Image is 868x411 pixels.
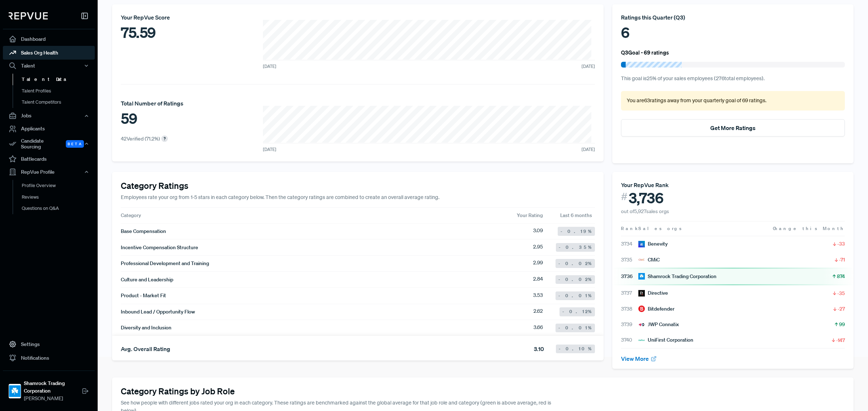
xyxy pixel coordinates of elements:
[638,289,668,297] div: Directive
[121,108,183,129] div: 59
[121,260,209,267] span: Professional Development and Training
[621,22,845,43] div: 6
[638,273,645,280] img: Shamrock Trading Corporation
[621,75,845,83] p: This goal is 25 % of your sales employees ( 276 total employees).
[24,395,82,402] span: [PERSON_NAME]
[638,321,645,328] img: JWP Connatix
[13,85,105,97] a: Talent Profiles
[621,289,638,297] span: 3737
[3,166,95,178] button: RepVue Profile
[621,305,638,313] span: 3738
[582,146,595,153] span: [DATE]
[638,321,679,328] div: JWP Connatix
[263,146,276,153] span: [DATE]
[121,324,171,332] span: Diversity and Inclusion
[13,180,105,191] a: Profile Overview
[3,136,95,152] button: Candidate Sourcing Beta
[638,225,683,232] span: Sales orgs
[263,63,276,70] span: [DATE]
[629,189,664,207] span: 3,736
[638,336,693,344] div: UniFirst Corporation
[121,194,595,202] p: Employees rate your org from 1-5 stars in each category below. Then the category ratings are comb...
[582,63,595,70] span: [DATE]
[562,308,592,315] span: -0.12 %
[121,13,190,22] div: Your RepVue Score
[3,122,95,136] a: Applicants
[66,140,84,148] span: Beta
[3,32,95,46] a: Dashboard
[638,240,668,248] div: Benevity
[837,290,845,297] span: -35
[121,22,190,43] div: 75.59
[121,276,173,284] span: Culture and Leadership
[638,256,645,263] img: CMiC
[534,345,544,353] span: 3.10
[839,321,845,328] span: 99
[3,110,95,122] button: Jobs
[558,293,592,299] span: -0.01 %
[9,12,48,20] img: RepVue
[533,227,543,235] span: 3.09
[621,189,627,204] span: #
[533,291,543,300] span: 3.53
[3,60,95,72] button: Talent
[773,225,845,232] span: Change this Month
[121,308,195,316] span: Inbound Lead / Opportunity Flow
[837,240,845,247] span: -33
[121,244,198,251] span: Incentive Compensation Structure
[638,305,675,313] div: Bitdefender
[627,97,839,105] p: You are 63 ratings away from your quarterly goal of 69 ratings .
[621,181,669,189] span: Your RepVue Rank
[13,96,105,108] a: Talent Competitors
[9,385,21,397] img: Shamrock Trading Corporation
[121,135,160,143] p: 42 Verified ( 71.2 %)
[24,380,82,395] strong: Shamrock Trading Corporation
[638,306,645,312] img: Bitdefender
[621,49,669,56] h6: Q3 Goal - 69 ratings
[559,244,592,251] span: -0.35 %
[638,256,660,264] div: CMiC
[621,240,638,248] span: 3734
[121,181,595,191] h4: Category Ratings
[638,290,645,297] img: Directive
[560,212,595,219] span: Last 6 months
[533,243,543,252] span: 2.95
[638,273,716,280] div: Shamrock Trading Corporation
[558,325,592,331] span: -0.01 %
[558,276,592,283] span: -0.02 %
[121,292,166,299] span: Product - Market Fit
[517,212,543,219] span: Your Rating
[3,351,95,365] a: Notifications
[621,355,657,362] a: View More
[638,241,645,247] img: Benevity
[13,74,105,85] a: Talent Data
[621,208,669,215] span: out of 5,927 sales orgs
[3,337,95,351] a: Settings
[559,346,592,352] span: -0.10 %
[621,273,638,280] span: 3736
[836,337,845,344] span: -147
[533,275,543,284] span: 2.84
[121,228,166,235] span: Base Compensation
[621,336,638,344] span: 3740
[121,99,183,108] div: Total Number of Ratings
[621,13,845,22] div: Ratings this Quarter ( Q3 )
[558,260,592,267] span: -0.02 %
[561,228,592,235] span: -0.19 %
[121,212,141,219] span: Category
[533,307,543,316] span: 2.62
[621,225,638,232] span: Rank
[533,259,543,268] span: 2.99
[3,152,95,166] a: Battlecards
[13,191,105,203] a: Reviews
[839,256,845,263] span: -71
[121,386,845,397] h4: Category Ratings by Job Role
[533,324,543,332] span: 3.66
[3,136,95,152] div: Candidate Sourcing
[621,256,638,264] span: 3735
[638,337,645,343] img: UniFirst Corporation
[621,119,845,137] button: Get More Ratings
